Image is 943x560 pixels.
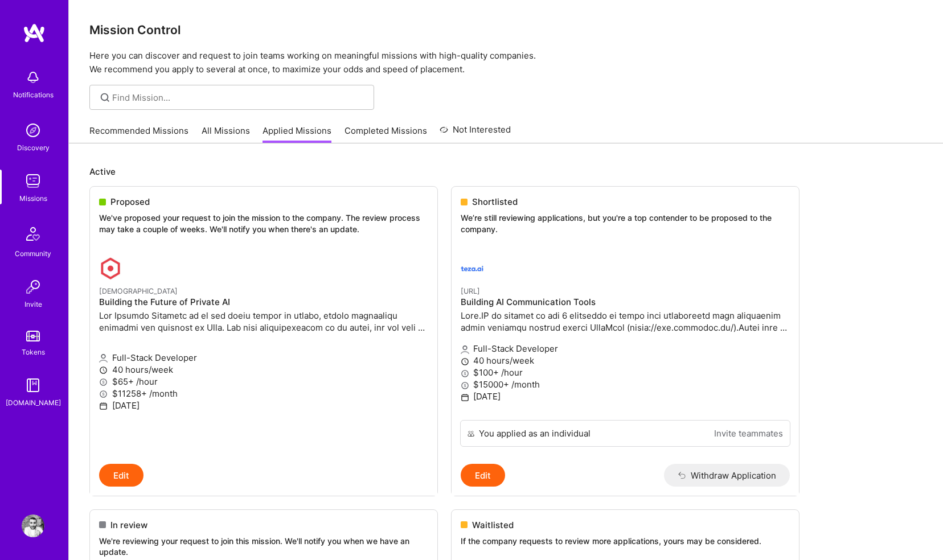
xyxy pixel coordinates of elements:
div: Notifications [13,89,54,101]
i: icon MoneyGray [99,390,108,398]
p: Active [89,166,922,178]
div: Invite [24,298,42,310]
p: $100+ /hour [461,367,790,378]
div: [DOMAIN_NAME] [6,397,61,409]
p: We've proposed your request to join the mission to the company. The review process may take a cou... [99,212,428,234]
i: icon Applicant [461,345,469,354]
button: Withdraw Application [664,464,790,487]
a: All Missions [202,125,250,143]
i: icon MoneyGray [461,369,469,378]
i: icon MoneyGray [461,381,469,390]
a: Completed Missions [345,125,427,143]
img: Invite [22,275,44,298]
p: Full-Stack Developer [99,352,428,364]
span: In review [110,519,147,531]
h4: Building AI Communication Tools [461,297,790,307]
p: [DATE] [99,400,428,411]
div: Missions [19,192,47,204]
img: Kynismos company logo [99,257,122,280]
i: icon Clock [99,366,108,374]
a: Kynismos company logo[DEMOGRAPHIC_DATA]Building the Future of Private AILor Ipsumdo Sitametc ad e... [90,248,437,464]
small: [URL] [461,287,480,295]
button: Edit [461,464,505,487]
i: icon Applicant [99,354,108,363]
img: teamwork [22,170,44,192]
img: logo [23,23,46,43]
small: [DEMOGRAPHIC_DATA] [99,287,178,295]
div: Tokens [22,346,45,358]
p: Lore.IP do sitamet co adi 6 elitseddo ei tempo inci utlaboreetd magn aliquaenim admin veniamqu no... [461,310,790,333]
i: icon Calendar [99,402,108,410]
i: icon Calendar [461,393,469,402]
span: Proposed [110,196,150,208]
img: teza.ai company logo [461,257,483,280]
img: bell [22,66,44,89]
h3: Mission Control [89,23,922,37]
p: [DATE] [461,390,790,402]
div: You applied as an individual [479,427,591,439]
i: icon MoneyGray [99,378,108,386]
p: $65+ /hour [99,376,428,388]
a: teza.ai company logo[URL]Building AI Communication ToolsLore.IP do sitamet co adi 6 elitseddo ei ... [452,248,799,420]
img: Community [19,220,47,248]
input: Find Mission... [112,92,366,104]
img: User Avatar [22,514,44,537]
p: $15000+ /month [461,378,790,390]
h4: Building the Future of Private AI [99,297,428,307]
a: Invite teammates [714,427,783,439]
p: Here you can discover and request to join teams working on meaningful missions with high-quality ... [89,49,922,76]
span: Waitlisted [472,519,514,531]
a: User Avatar [19,514,47,537]
img: guide book [22,374,44,397]
p: Full-Stack Developer [461,343,790,355]
button: Edit [99,464,143,487]
i: icon SearchGrey [99,91,112,104]
p: We're reviewing your request to join this mission. We'll notify you when we have an update. [99,536,428,558]
a: Not Interested [440,123,511,143]
p: $11258+ /month [99,388,428,400]
a: Recommended Missions [89,125,188,143]
p: Lor Ipsumdo Sitametc ad el sed doeiu tempor in utlabo, etdolo magnaaliqu enimadmi ven quisnost ex... [99,310,428,333]
i: icon Clock [461,357,469,366]
div: Community [15,248,51,260]
p: If the company requests to review more applications, yours may be considered. [461,536,790,547]
a: Applied Missions [263,125,331,143]
span: Shortlisted [472,196,518,208]
div: Discovery [17,142,50,154]
img: tokens [26,331,40,341]
p: 40 hours/week [99,364,428,376]
p: We’re still reviewing applications, but you're a top contender to be proposed to the company. [461,212,790,234]
img: discovery [22,119,44,142]
p: 40 hours/week [461,355,790,367]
